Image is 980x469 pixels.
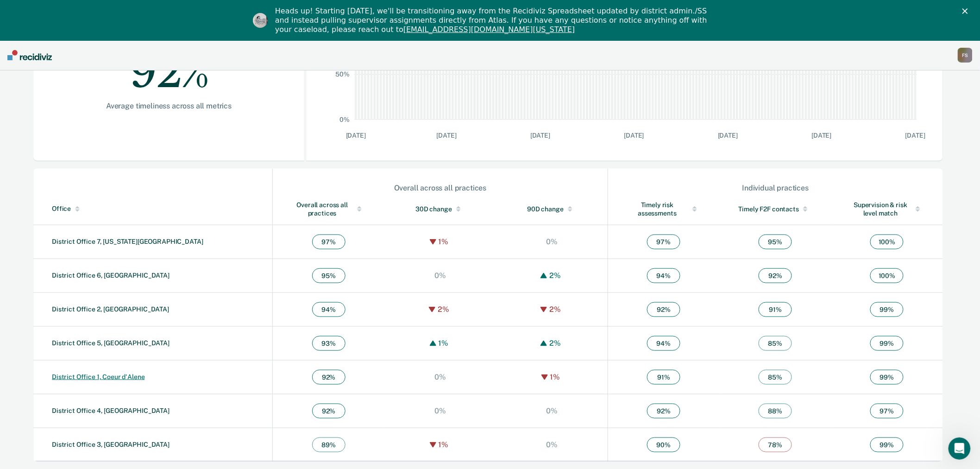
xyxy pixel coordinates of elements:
[759,336,792,351] span: 85 %
[346,132,366,139] text: [DATE]
[544,406,560,415] div: 0%
[435,305,452,314] div: 2%
[627,201,701,217] div: Timely risk assessments
[437,132,457,139] text: [DATE]
[544,440,560,449] div: 0%
[52,272,170,279] a: District Office 6, [GEOGRAPHIC_DATA]
[312,437,346,452] span: 89 %
[312,302,346,317] span: 94 %
[52,305,169,313] a: District Office 2, [GEOGRAPHIC_DATA]
[905,132,925,139] text: [DATE]
[312,336,346,351] span: 93 %
[647,268,680,283] span: 94 %
[436,440,451,449] div: 1%
[52,407,170,414] a: District Office 4, [GEOGRAPHIC_DATA]
[759,370,792,385] span: 85 %
[962,8,972,14] div: Close
[647,370,680,385] span: 91 %
[384,193,496,225] th: Toggle SortBy
[436,237,451,246] div: 1%
[831,193,943,225] th: Toggle SortBy
[759,302,792,317] span: 91 %
[63,101,275,110] div: Average timeliness across all metrics
[33,193,273,225] th: Toggle SortBy
[870,302,904,317] span: 99 %
[403,25,575,34] a: [EMAIL_ADDRESS][DOMAIN_NAME][US_STATE]
[496,193,608,225] th: Toggle SortBy
[870,336,904,351] span: 99 %
[547,339,563,348] div: 2%
[759,404,792,418] span: 88 %
[870,268,904,283] span: 100 %
[312,370,346,385] span: 92 %
[52,205,269,213] div: Office
[253,13,268,28] img: Profile image for Kim
[530,132,550,139] text: [DATE]
[312,404,346,418] span: 92 %
[403,205,477,213] div: 30D change
[720,193,831,225] th: Toggle SortBy
[609,184,942,192] div: Individual practices
[870,234,904,249] span: 100 %
[7,50,52,60] img: Recidiviz
[738,205,813,213] div: Timely F2F contacts
[432,271,448,280] div: 0%
[52,238,203,245] a: District Office 7, [US_STATE][GEOGRAPHIC_DATA]
[718,132,738,139] text: [DATE]
[647,234,680,249] span: 97 %
[291,201,366,217] div: Overall across all practices
[624,132,644,139] text: [DATE]
[647,437,680,452] span: 90 %
[759,234,792,249] span: 95 %
[647,404,680,418] span: 92 %
[759,437,792,452] span: 78 %
[850,201,924,217] div: Supervision & risk level match
[52,441,170,448] a: District Office 3, [GEOGRAPHIC_DATA]
[544,237,560,246] div: 0%
[647,302,680,317] span: 92 %
[870,370,904,385] span: 99 %
[949,437,971,460] iframe: Intercom live chat
[312,234,346,249] span: 97 %
[958,48,973,63] div: F S
[870,404,904,418] span: 97 %
[436,339,451,348] div: 1%
[432,373,448,381] div: 0%
[515,205,589,213] div: 90D change
[52,373,145,380] a: District Office 1, Coeur d'Alene
[432,406,448,415] div: 0%
[812,132,832,139] text: [DATE]
[548,373,563,381] div: 1%
[273,184,607,192] div: Overall across all practices
[647,336,680,351] span: 94 %
[547,305,563,314] div: 2%
[273,193,384,225] th: Toggle SortBy
[958,48,973,63] button: FS
[870,437,904,452] span: 99 %
[52,339,170,347] a: District Office 5, [GEOGRAPHIC_DATA]
[759,268,792,283] span: 92 %
[608,193,719,225] th: Toggle SortBy
[312,268,346,283] span: 95 %
[275,6,712,34] div: Heads up! Starting [DATE], we'll be transitioning away from the Recidiviz Spreadsheet updated by ...
[547,271,563,280] div: 2%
